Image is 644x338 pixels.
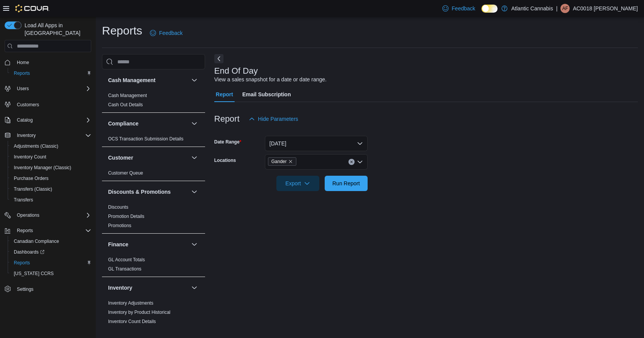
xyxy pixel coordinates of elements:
span: Home [17,59,29,66]
span: Adjustments (Classic) [11,142,91,151]
a: Adjustments (Classic) [11,142,61,151]
a: Promotions [108,223,131,228]
button: Reports [14,226,36,235]
button: Finance [190,240,199,249]
button: Clear input [348,159,355,165]
span: Operations [14,211,91,220]
button: Inventory [108,284,188,292]
button: Reports [2,225,94,236]
div: Finance [102,255,205,277]
a: Transfers (Classic) [11,185,55,194]
div: Customer [102,168,205,181]
button: Inventory [190,283,199,292]
span: Settings [17,286,33,292]
span: Email Subscription [242,87,291,102]
span: GL Transactions [108,266,141,272]
button: Catalog [14,115,36,125]
button: Export [276,176,319,191]
button: Discounts & Promotions [190,187,199,196]
img: Cova [15,5,49,12]
span: Feedback [452,5,475,12]
span: Inventory Adjustments [108,300,153,306]
a: Reports [11,69,33,78]
span: Reports [17,228,33,234]
span: Purchase Orders [11,174,91,183]
a: GL Transactions [108,266,141,272]
h3: Finance [108,241,128,248]
a: Inventory Count [11,152,49,162]
div: Discounts & Promotions [102,203,205,233]
button: Customers [2,99,94,110]
span: Customers [17,102,39,108]
span: Canadian Compliance [14,238,59,244]
button: Customer [190,153,199,162]
span: Settings [14,284,91,294]
span: Purchase Orders [14,175,49,181]
div: Compliance [102,134,205,147]
input: Dark Mode [481,5,498,13]
span: Report [216,87,233,102]
h3: Customer [108,154,133,162]
span: Gander [268,157,296,166]
label: Date Range [214,139,242,145]
span: Hide Parameters [258,115,298,123]
span: Washington CCRS [11,269,91,278]
span: Load All Apps in [GEOGRAPHIC_DATA] [21,21,91,37]
span: Feedback [159,29,182,37]
span: Home [14,58,91,67]
div: AC0018 Frost Jason [560,4,570,13]
button: Operations [2,210,94,221]
a: Customers [14,100,42,109]
a: Cash Out Details [108,102,143,107]
button: Hide Parameters [246,111,301,127]
span: [US_STATE] CCRS [14,270,54,277]
button: Canadian Compliance [8,236,94,247]
button: Users [2,83,94,94]
nav: Complex example [5,54,91,315]
span: Export [281,176,315,191]
h3: Cash Management [108,76,156,84]
a: Home [14,58,32,67]
span: Transfers [11,195,91,204]
button: Home [2,57,94,68]
a: Cash Management [108,93,147,98]
button: Remove Gander from selection in this group [288,159,293,164]
a: Discounts [108,204,128,210]
span: Gander [271,158,287,165]
a: Feedback [439,1,478,16]
span: Catalog [14,115,91,125]
a: OCS Transaction Submission Details [108,136,184,142]
button: Catalog [2,115,94,125]
a: Feedback [147,25,186,41]
span: Inventory [17,132,36,138]
a: Inventory Adjustments [108,300,153,306]
span: Reports [14,260,30,266]
button: Finance [108,241,188,248]
button: Discounts & Promotions [108,188,188,196]
h3: Compliance [108,120,138,127]
span: Canadian Compliance [11,237,91,246]
label: Locations [214,157,236,163]
div: View a sales snapshot for a date or date range. [214,76,327,84]
a: Customer Queue [108,170,143,176]
a: Settings [14,285,36,294]
span: Inventory Manager (Classic) [14,165,71,171]
button: Cash Management [108,76,188,84]
a: Promotion Details [108,214,145,219]
button: Transfers (Classic) [8,184,94,195]
button: Users [14,84,32,93]
a: Transfers [11,195,36,204]
h3: Discounts & Promotions [108,188,171,196]
button: Cash Management [190,76,199,85]
a: Dashboards [11,247,48,257]
button: Customer [108,154,188,162]
button: Inventory Count [8,152,94,162]
button: Reports [8,68,94,79]
h3: Inventory [108,284,132,292]
button: [US_STATE] CCRS [8,268,94,279]
button: Inventory Manager (Classic) [8,162,94,173]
